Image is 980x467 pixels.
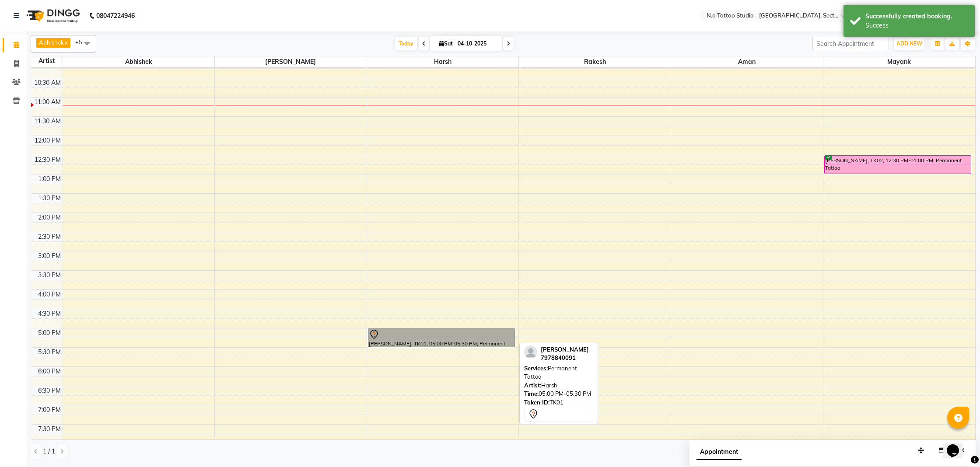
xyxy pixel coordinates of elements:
div: 6:30 PM [36,386,63,395]
span: Sat [437,40,455,47]
div: Harsh [524,381,593,390]
span: 1 / 1 [43,447,55,456]
span: Harsh [367,56,519,67]
div: 1:00 PM [36,174,63,184]
div: 4:30 PM [36,309,63,318]
div: 3:30 PM [36,271,63,280]
div: [PERSON_NAME], TK02, 12:30 PM-01:00 PM, Permanent Tattoo [825,156,971,174]
div: 5:30 PM [36,348,63,357]
div: 12:00 PM [33,136,63,145]
div: 2:30 PM [36,232,63,241]
span: [PERSON_NAME] [215,56,367,67]
span: Aman [671,56,823,67]
div: 6:00 PM [36,367,63,376]
span: Time: [524,390,539,397]
div: 5:00 PM [36,328,63,338]
input: Search Appointment [812,37,889,50]
div: 1:30 PM [36,194,63,203]
div: 2:00 PM [36,213,63,222]
span: Abhishek [39,39,64,46]
span: Artist: [524,382,541,389]
div: 12:30 PM [33,155,63,164]
span: Today [395,37,417,50]
span: Mayank [823,56,975,67]
div: 10:30 AM [32,78,63,87]
div: 3:00 PM [36,251,63,261]
div: 11:30 AM [32,117,63,126]
img: logo [22,3,82,28]
div: 7978840091 [541,354,589,362]
span: +5 [75,38,89,45]
button: ADD NEW [894,38,924,50]
span: ADD NEW [896,40,922,47]
div: 05:00 PM-05:30 PM [524,390,593,398]
a: x [64,39,68,46]
div: TK01 [524,398,593,407]
input: 2025-10-04 [455,37,499,50]
div: Successfully created booking. [865,12,968,21]
div: Success [865,21,968,30]
iframe: chat widget [943,432,971,458]
span: Services: [524,365,548,372]
span: Permanent Tattoo [524,365,577,380]
div: 7:00 PM [36,405,63,415]
span: Token ID: [524,399,549,406]
div: 4:00 PM [36,290,63,299]
img: profile [524,345,537,359]
b: 08047224946 [96,3,135,28]
div: Artist [31,56,63,66]
span: [PERSON_NAME] [541,346,589,353]
div: 11:00 AM [32,98,63,107]
div: 7:30 PM [36,425,63,434]
span: Rakesh [519,56,671,67]
span: Abhishek [63,56,215,67]
span: Appointment [696,444,742,460]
